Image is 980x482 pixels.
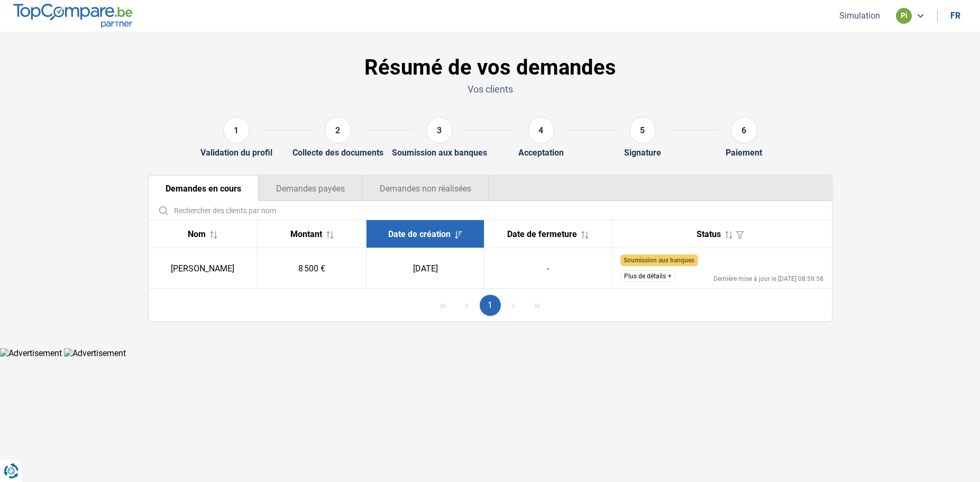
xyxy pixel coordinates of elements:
img: Advertisement [64,348,126,358]
div: 6 [731,117,757,143]
div: Soumission aux banques [392,148,487,158]
div: pi [896,8,912,24]
div: 4 [528,117,554,143]
input: Rechercher des clients par nom [153,201,828,220]
div: Acceptation [518,148,564,158]
img: TopCompare.be [13,4,132,28]
span: Date de fermeture [507,229,577,239]
div: Validation du profil [200,148,272,158]
button: Demandes non réalisées [362,176,489,201]
button: Plus de détails [620,270,675,282]
div: Dernière mise à jour le [DATE] 08:59:58 [713,276,823,282]
span: Montant [290,229,322,239]
button: Demandes en cours [149,176,259,201]
div: Paiement [726,148,762,158]
span: Nom [188,229,206,239]
div: Collecte des documents [292,148,383,158]
button: Page 1 [480,295,501,316]
span: Soumission aux banques [624,257,694,264]
td: [PERSON_NAME] [149,248,258,289]
td: 8 500 € [258,248,367,289]
button: Demandes payées [259,176,362,201]
div: 2 [325,117,351,143]
div: 1 [223,117,250,143]
div: 5 [629,117,656,143]
h1: Résumé de vos demandes [148,55,833,80]
div: Signature [624,148,661,158]
button: Simulation [836,10,883,21]
p: Vos clients [148,83,833,96]
div: 3 [426,117,453,143]
span: Date de création [388,229,451,239]
button: Previous Page [456,295,477,316]
td: - [484,248,612,289]
td: [DATE] [367,248,484,289]
span: Status [697,229,721,239]
button: Next Page [503,295,524,316]
button: First Page [432,295,453,316]
button: Last Page [527,295,548,316]
div: fr [950,11,960,21]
